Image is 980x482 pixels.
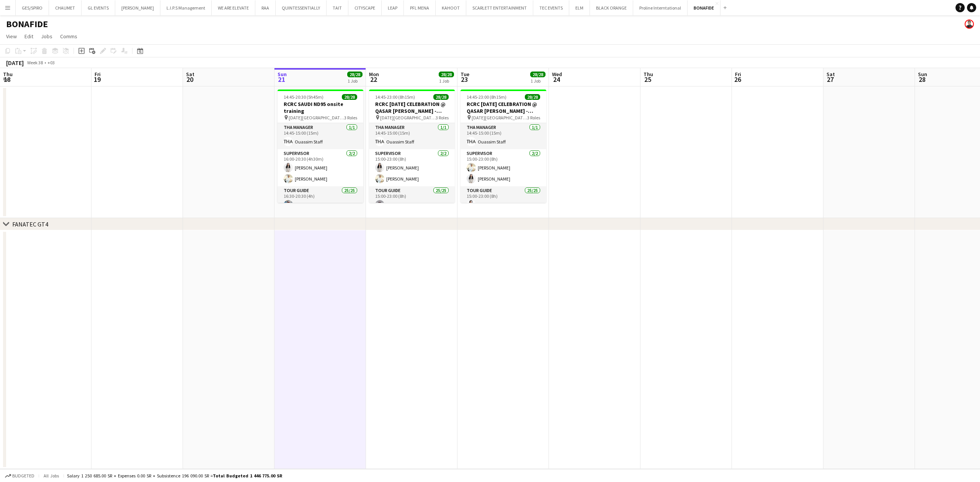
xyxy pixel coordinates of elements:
[466,0,533,15] button: SCARLETT ENTERTAINMENT
[375,94,415,100] span: 14:45-23:00 (8h15m)
[60,33,77,40] span: Comms
[12,220,48,228] div: FANATEC GT4
[278,186,363,479] app-card-role: Tour Guide25/2516:30-20:30 (4h)[PERSON_NAME]
[93,75,101,84] span: 19
[734,75,741,84] span: 26
[289,115,344,120] span: [DATE][GEOGRAPHIC_DATA] - [GEOGRAPHIC_DATA][PERSON_NAME]
[461,123,546,149] app-card-role: THA Manager1/114:45-15:00 (15m)Ouassim Staff
[348,78,362,84] div: 1 Job
[278,71,287,78] span: Sun
[21,31,36,41] a: Edit
[461,101,546,114] h3: RCRC [DATE] CELEBRATION @ QASAR [PERSON_NAME] - [GEOGRAPHIC_DATA]
[342,94,357,100] span: 28/28
[642,75,653,84] span: 25
[6,18,48,30] h1: BONAFIDE
[6,59,24,67] div: [DATE]
[4,472,36,480] button: Budgeted
[47,60,55,65] div: +03
[348,0,382,15] button: CITYSCAPE
[467,94,506,100] span: 14:45-23:00 (8h15m)
[439,78,454,84] div: 1 Job
[436,0,466,15] button: KAHOOT
[459,75,469,84] span: 23
[16,0,49,15] button: GES/SPIRO
[527,115,540,120] span: 3 Roles
[569,0,590,15] button: ELM
[369,101,455,114] h3: RCRC [DATE] CELEBRATION @ QASAR [PERSON_NAME] - [GEOGRAPHIC_DATA]
[633,0,688,15] button: Proline Interntational
[380,115,436,120] span: [DATE][GEOGRAPHIC_DATA] - [GEOGRAPHIC_DATA][PERSON_NAME]
[530,72,546,77] span: 28/28
[368,75,379,84] span: 22
[67,473,282,479] div: Salary 1 250 685.00 SR + Expenses 0.00 SR + Subsistence 196 090.00 SR =
[965,20,974,29] app-user-avatar: Jesus Relampagos
[369,90,455,203] app-job-card: 14:45-23:00 (8h15m)28/28RCRC [DATE] CELEBRATION @ QASAR [PERSON_NAME] - [GEOGRAPHIC_DATA] [DATE][...
[278,123,363,149] app-card-role: THA Manager1/114:45-15:00 (15m)Ouassim Staff
[3,71,13,78] span: Thu
[918,71,927,78] span: Sun
[436,115,449,120] span: 3 Roles
[552,71,562,78] span: Wed
[369,149,455,186] app-card-role: Supervisor2/215:00-23:00 (8h)[PERSON_NAME][PERSON_NAME]
[688,0,720,15] button: BONAFIDE
[531,78,545,84] div: 1 Job
[38,31,56,41] a: Jobs
[917,75,927,84] span: 28
[276,0,327,15] button: QUINTESSENTIALLY
[24,33,33,40] span: Edit
[276,75,287,84] span: 21
[25,60,44,65] span: Week 38
[461,71,469,78] span: Tue
[6,33,17,40] span: View
[185,75,194,84] span: 20
[3,31,20,41] a: View
[439,72,454,77] span: 28/28
[382,0,404,15] button: LEAP
[533,0,569,15] button: TEC EVENTS
[826,71,835,78] span: Sat
[95,71,101,78] span: Fri
[433,94,449,100] span: 28/28
[369,123,455,149] app-card-role: THA Manager1/114:45-15:00 (15m)Ouassim Staff
[525,94,540,100] span: 28/28
[472,115,527,120] span: [DATE][GEOGRAPHIC_DATA] - [GEOGRAPHIC_DATA][PERSON_NAME]
[735,71,741,78] span: Fri
[461,186,546,479] app-card-role: Tour Guide25/2515:00-23:00 (8h)[PERSON_NAME]
[82,0,115,15] button: GL EVENTS
[278,90,363,203] app-job-card: 14:45-20:30 (5h45m)28/28RCRC SAUDI ND95 onsite training [DATE][GEOGRAPHIC_DATA] - [GEOGRAPHIC_DAT...
[461,149,546,186] app-card-role: Supervisor2/215:00-23:00 (8h)[PERSON_NAME][PERSON_NAME]
[278,101,363,114] h3: RCRC SAUDI ND95 onsite training
[49,0,82,15] button: CHAUMET
[461,90,546,203] app-job-card: 14:45-23:00 (8h15m)28/28RCRC [DATE] CELEBRATION @ QASAR [PERSON_NAME] - [GEOGRAPHIC_DATA] [DATE][...
[590,0,633,15] button: BLACK ORANGE
[186,71,194,78] span: Sat
[347,72,363,77] span: 28/28
[41,33,52,40] span: Jobs
[160,0,212,15] button: L.I.P.S Management
[284,94,323,100] span: 14:45-20:30 (5h45m)
[255,0,276,15] button: RAA
[213,473,282,479] span: Total Budgeted 1 446 775.00 SR
[644,71,653,78] span: Thu
[115,0,160,15] button: [PERSON_NAME]
[212,0,255,15] button: WE ARE ELEVATE
[369,71,379,78] span: Mon
[344,115,357,120] span: 3 Roles
[42,473,60,479] span: All jobs
[404,0,436,15] button: PFL MENA
[327,0,348,15] button: TAIT
[369,186,455,479] app-card-role: Tour Guide25/2515:00-23:00 (8h)[PERSON_NAME]
[57,31,80,41] a: Comms
[12,473,34,479] span: Budgeted
[278,149,363,186] app-card-role: Supervisor2/216:00-20:30 (4h30m)[PERSON_NAME][PERSON_NAME]
[2,75,13,84] span: 18
[551,75,562,84] span: 24
[825,75,835,84] span: 27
